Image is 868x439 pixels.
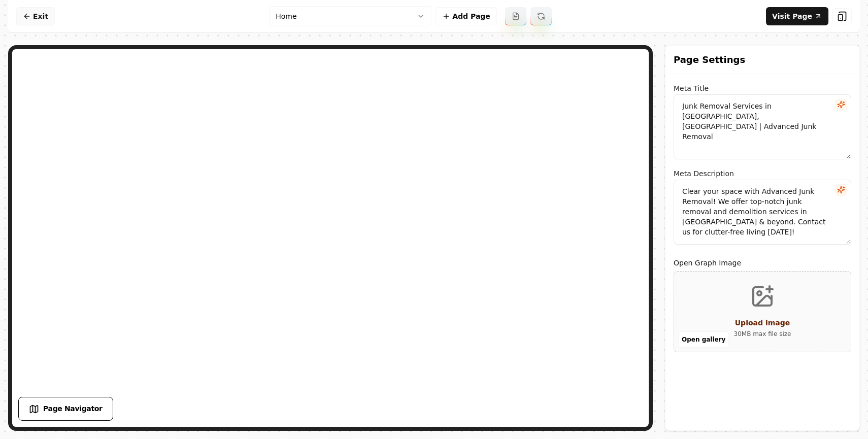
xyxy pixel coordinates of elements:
label: Meta Description [674,170,734,178]
button: Add admin page prompt [505,7,526,25]
button: Page Navigator [18,397,113,421]
label: Meta Title [674,84,709,92]
label: Open Graph Image [674,257,851,269]
p: 30 MB max file size [734,329,791,339]
a: Visit Page [766,7,828,25]
h2: Page Settings [674,53,745,67]
span: Page Navigator [43,403,103,414]
button: Add Page [436,7,497,25]
button: Open gallery [678,331,729,348]
span: Upload image [735,319,790,327]
button: Regenerate page [530,7,552,25]
button: Upload image [726,276,799,347]
a: Exit [16,7,55,25]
